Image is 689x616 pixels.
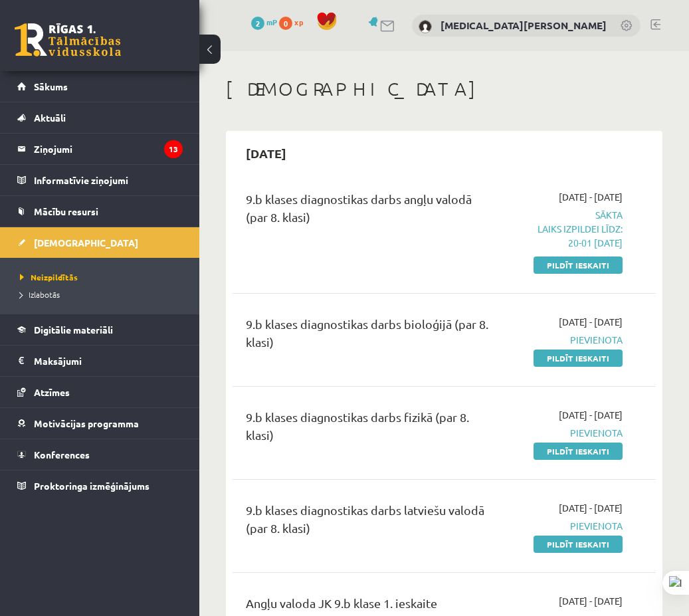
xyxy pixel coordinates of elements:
[20,272,78,282] span: Neizpildītās
[15,23,121,56] a: Rīgas 1. Tālmācības vidusskola
[34,205,98,217] span: Mācību resursi
[559,190,623,204] span: [DATE] - [DATE]
[251,17,264,30] span: 2
[34,480,149,492] span: Proktoringa izmēģinājums
[279,17,292,30] span: 0
[17,439,183,470] a: Konferences
[246,408,490,451] div: 9.b klases diagnostikas darbs fizikā (par 8. klasi)
[233,138,300,169] h2: [DATE]
[441,19,607,32] a: [MEDICAL_DATA][PERSON_NAME]
[20,271,186,283] a: Neizpildītās
[34,417,139,429] span: Motivācijas programma
[559,501,623,515] span: [DATE] - [DATE]
[559,408,623,422] span: [DATE] - [DATE]
[246,501,490,544] div: 9.b klases diagnostikas darbs latviešu valodā (par 8. klasi)
[34,80,68,92] span: Sākums
[17,71,183,102] a: Sākums
[17,408,183,439] a: Motivācijas programma
[164,140,183,158] i: 13
[17,377,183,407] a: Atzīmes
[266,17,277,27] span: mP
[251,17,277,27] a: 2 mP
[34,165,183,195] legend: Informatīvie ziņojumi
[20,288,186,300] a: Izlabotās
[17,314,183,345] a: Digitālie materiāli
[34,386,70,398] span: Atzīmes
[34,324,113,336] span: Digitālie materiāli
[17,470,183,501] a: Proktoringa izmēģinājums
[534,536,623,553] a: Pildīt ieskaiti
[34,134,183,164] legend: Ziņojumi
[534,257,623,274] a: Pildīt ieskaiti
[510,519,623,533] span: Pievienota
[20,289,60,300] span: Izlabotās
[17,196,183,227] a: Mācību resursi
[534,443,623,460] a: Pildīt ieskaiti
[34,449,90,461] span: Konferences
[510,426,623,440] span: Pievienota
[510,222,623,250] p: Laiks izpildei līdz: 20-01 [DATE]
[34,237,138,249] span: [DEMOGRAPHIC_DATA]
[534,350,623,367] a: Pildīt ieskaiti
[17,227,183,258] a: [DEMOGRAPHIC_DATA]
[17,165,183,195] a: Informatīvie ziņojumi
[419,20,432,33] img: Nikita Rudaks
[17,102,183,133] a: Aktuāli
[246,190,490,233] div: 9.b klases diagnostikas darbs angļu valodā (par 8. klasi)
[294,17,303,27] span: xp
[17,134,183,164] a: Ziņojumi13
[17,346,183,376] a: Maksājumi
[34,112,66,124] span: Aktuāli
[559,594,623,608] span: [DATE] - [DATE]
[226,78,662,100] h1: [DEMOGRAPHIC_DATA]
[510,208,623,250] span: Sākta
[246,315,490,358] div: 9.b klases diagnostikas darbs bioloģijā (par 8. klasi)
[279,17,310,27] a: 0 xp
[559,315,623,329] span: [DATE] - [DATE]
[34,346,183,376] legend: Maksājumi
[510,333,623,347] span: Pievienota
